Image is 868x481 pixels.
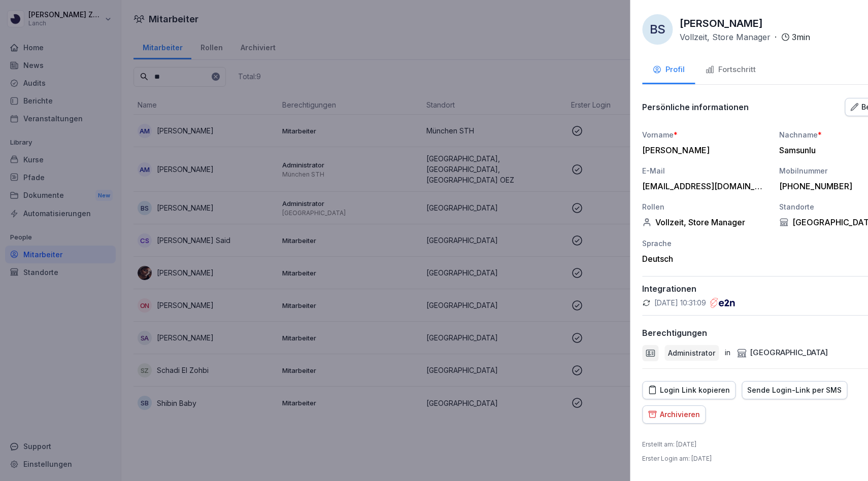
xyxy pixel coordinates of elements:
button: Profil [642,57,695,84]
p: [DATE] 10:31:09 [654,298,706,308]
div: Fortschritt [705,64,756,76]
div: BS [642,14,673,45]
p: [PERSON_NAME] [680,16,763,31]
p: Berechtigungen [642,328,707,338]
div: [PERSON_NAME] [642,145,764,155]
div: Deutsch [642,254,769,264]
div: Sprache [642,238,769,249]
p: Persönliche informationen [642,102,749,112]
div: Profil [652,64,685,76]
div: [EMAIL_ADDRESS][DOMAIN_NAME] [642,181,764,191]
p: Erster Login am : [DATE] [642,454,712,463]
p: Administrator [668,348,715,358]
div: E-Mail [642,165,769,176]
div: Rollen [642,201,769,212]
div: Vollzeit, Store Manager [642,217,769,227]
div: Login Link kopieren [648,385,730,396]
button: Sende Login-Link per SMS [742,381,847,399]
img: e2n.png [710,298,735,308]
button: Archivieren [642,405,706,424]
p: in [725,347,730,359]
div: Archivieren [648,409,700,420]
button: Fortschritt [695,57,766,84]
p: Erstellt am : [DATE] [642,440,696,449]
div: · [680,31,810,43]
div: Vorname [642,129,769,140]
p: 3 min [792,31,810,43]
button: Login Link kopieren [642,381,736,399]
p: Vollzeit, Store Manager [680,31,771,43]
div: [GEOGRAPHIC_DATA] [737,347,828,359]
div: Sende Login-Link per SMS [747,385,842,396]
